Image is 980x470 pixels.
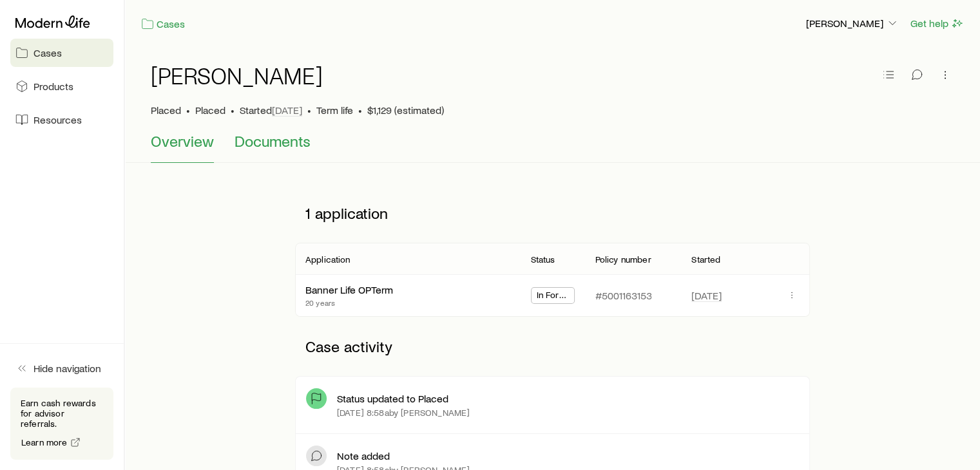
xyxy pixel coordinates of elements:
p: Status [531,254,555,265]
span: Resources [34,113,82,126]
span: $1,129 (estimated) [367,104,444,117]
p: #5001163153 [595,289,651,302]
p: Policy number [595,254,651,265]
p: 1 application [295,194,810,232]
div: Case details tabs [151,132,954,163]
span: • [186,104,190,117]
span: [DATE] [272,104,302,117]
span: • [358,104,362,117]
button: Get help [910,16,965,31]
span: Hide navigation [34,362,101,375]
p: Started [691,254,720,265]
span: Documents [235,132,311,150]
span: In Force [537,290,570,303]
p: 20 years [305,297,393,308]
span: Products [34,80,73,93]
span: • [307,104,311,117]
span: Learn more [21,438,68,447]
button: Hide navigation [10,354,113,382]
a: Cases [140,17,186,32]
p: Earn cash rewards for advisor referrals. [21,398,103,429]
p: Started [240,104,302,117]
p: Status updated to Placed [337,392,448,405]
a: Resources [10,106,113,134]
div: Earn cash rewards for advisor referrals.Learn more [10,388,113,460]
span: Term life [316,104,353,117]
p: [DATE] 8:58a by [PERSON_NAME] [337,408,470,418]
a: Cases [10,39,113,67]
a: Products [10,72,113,100]
p: Case activity [295,327,810,366]
p: Note added [337,449,390,462]
p: Placed [151,104,181,117]
span: • [231,104,235,117]
a: Banner Life OPTerm [305,283,393,296]
span: Overview [151,132,214,150]
p: [PERSON_NAME] [806,17,899,30]
span: Cases [34,46,62,59]
span: Placed [195,104,226,117]
h1: [PERSON_NAME] [151,62,323,88]
button: [PERSON_NAME] [805,16,899,32]
p: Application [305,254,351,265]
div: Banner Life OPTerm [305,283,393,297]
span: [DATE] [691,289,722,302]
